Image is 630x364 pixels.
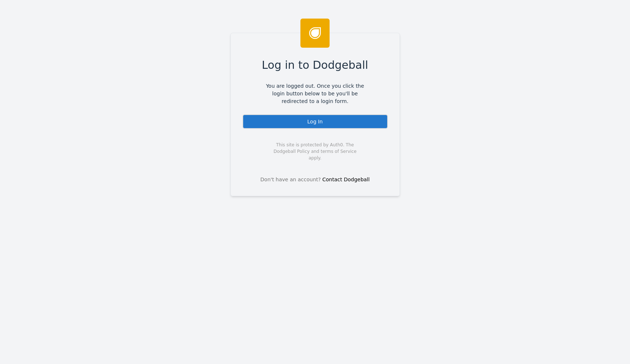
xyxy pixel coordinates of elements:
[322,177,370,182] a: Contact Dodgeball
[242,114,388,129] div: Log In
[262,57,368,73] span: Log in to Dodgeball
[261,82,370,105] span: You are logged out. Once you click the login button below to be you'll be redirected to a login f...
[267,142,363,161] span: This site is protected by Auth0. The Dodgeball Policy and terms of Service apply.
[260,176,321,183] span: Don't have an account?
